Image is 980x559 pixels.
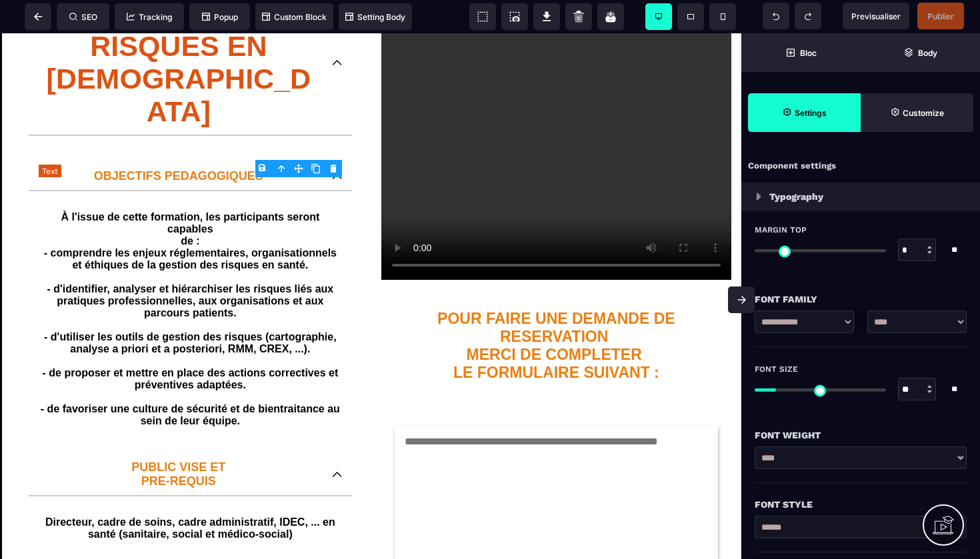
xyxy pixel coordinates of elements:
strong: Body [918,48,937,58]
div: Font Style [755,496,967,512]
strong: Customize [903,108,944,118]
text: À l'issue de cette formation, les participants seront capables de : - comprendre les enjeux régle... [39,175,342,409]
strong: Bloc [800,48,817,58]
span: Preview [843,3,909,29]
span: Previsualiser [851,11,901,21]
span: Screenshot [501,3,528,30]
div: Font Family [755,291,967,307]
text: Directeur, cadre de soins, cadre administratif, IDEC, ... en santé (sanitaire, social et médico-s... [39,480,342,510]
span: Tracking [127,12,172,22]
p: OBJECTIFS PEDAGOGIQUES [39,136,319,150]
div: Component settings [741,153,980,179]
span: Font Size [755,364,798,374]
b: POUR FAIRE UNE DEMANDE DE RESERVATION MERCI DE COMPLETER LE FORMULAIRE SUIVANT : [437,277,679,348]
span: Setting Body [345,12,405,22]
div: Font Weight [755,427,967,443]
strong: Settings [795,108,827,118]
span: SEO [69,12,97,22]
span: Open Blocks [741,33,861,72]
span: Open Layer Manager [861,33,980,72]
p: Typography [769,189,823,205]
span: Settings [748,93,861,132]
span: Publier [927,11,954,21]
p: PUBLIC VISE ET PRE-REQUIS [39,427,319,455]
span: Popup [202,12,238,22]
span: Custom Block [262,12,327,22]
span: View components [469,3,496,30]
span: Open Style Manager [861,93,973,132]
img: loading [756,193,761,201]
span: Margin Top [755,225,807,235]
